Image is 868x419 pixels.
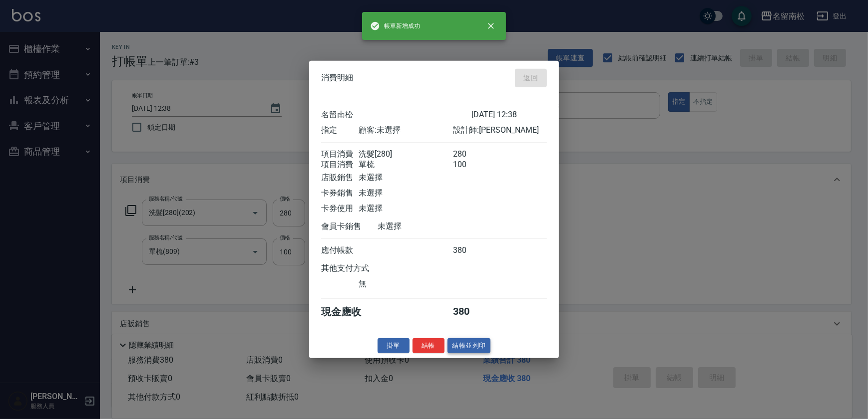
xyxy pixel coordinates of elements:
button: close [480,15,502,37]
div: 無 [359,278,452,289]
div: 280 [453,149,490,159]
div: 現金應收 [321,305,378,318]
div: [DATE] 12:38 [471,109,547,120]
span: 消費明細 [321,73,353,83]
span: 帳單新增成功 [370,21,420,31]
div: 設計師: [PERSON_NAME] [453,125,547,135]
div: 單梳 [359,159,452,170]
div: 卡券銷售 [321,188,359,198]
div: 100 [453,159,490,170]
div: 顧客: 未選擇 [359,125,452,135]
div: 指定 [321,125,359,135]
div: 項目消費 [321,159,359,170]
div: 卡券使用 [321,203,359,213]
button: 結帳 [413,338,444,353]
div: 380 [453,305,490,318]
div: 未選擇 [378,221,471,231]
div: 其他支付方式 [321,263,397,273]
div: 項目消費 [321,149,359,159]
button: 掛單 [378,338,410,353]
div: 未選擇 [359,203,452,213]
div: 未選擇 [359,172,452,183]
div: 未選擇 [359,188,452,198]
div: 應付帳款 [321,245,359,255]
div: 名留南松 [321,109,471,120]
div: 洗髮[280] [359,149,452,159]
div: 會員卡銷售 [321,221,378,231]
div: 380 [453,245,490,255]
div: 店販銷售 [321,172,359,183]
button: 結帳並列印 [447,338,491,353]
